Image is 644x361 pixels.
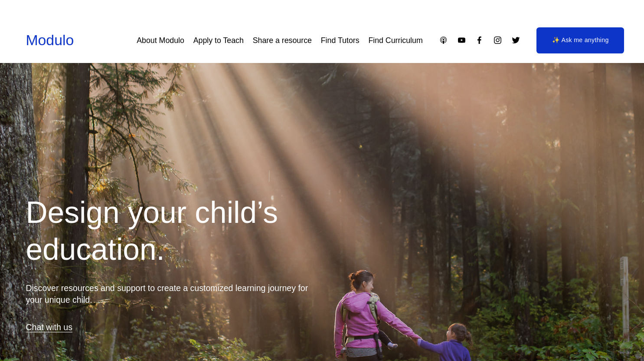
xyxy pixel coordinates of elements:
a: Twitter [511,36,520,45]
a: Find Tutors [321,33,360,48]
h1: Design your child’s education. [26,194,322,268]
a: Apple Podcasts [439,36,448,45]
a: Chat with us [26,322,72,332]
h4: Discover resources and support to create a customized learning journey for your unique child. [26,282,322,306]
a: Modulo [26,32,74,48]
a: YouTube [457,36,466,45]
a: Facebook [475,36,484,45]
a: Instagram [493,36,502,45]
a: About Modulo [137,33,184,48]
a: Find Curriculum [368,33,422,48]
a: ✨ Ask me anything [536,27,624,53]
a: Share a resource [253,33,312,48]
a: Apply to Teach [193,33,244,48]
